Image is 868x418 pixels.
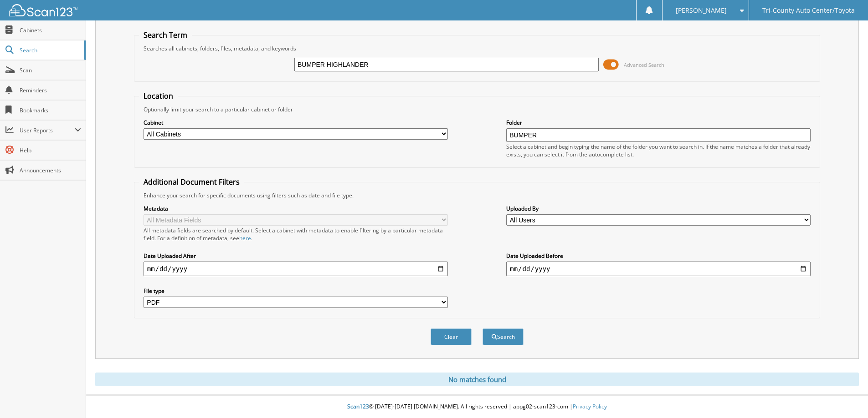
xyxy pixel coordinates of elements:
button: Clear [431,328,472,345]
a: Privacy Policy [573,403,607,410]
span: Scan [20,66,81,74]
label: Date Uploaded Before [506,252,811,260]
div: All metadata fields are searched by default. Select a cabinet with metadata to enable filtering b... [144,227,448,242]
img: scan123-logo-white.svg [9,4,77,16]
span: Cabinets [20,26,81,34]
span: Help [20,146,81,154]
span: Announcements [20,166,81,174]
span: User Reports [20,126,75,134]
span: Scan123 [347,403,369,410]
label: Metadata [144,205,448,212]
div: Enhance your search for specific documents using filters such as date and file type. [139,191,815,199]
label: Uploaded By [506,205,811,212]
a: here [239,234,251,242]
input: start [144,262,448,276]
legend: Additional Document Filters [139,177,244,187]
button: Search [483,328,524,345]
input: end [506,262,811,276]
span: Advanced Search [624,61,664,68]
label: File type [144,287,448,295]
span: [PERSON_NAME] [676,8,727,13]
div: Optionally limit your search to a particular cabinet or folder [139,106,815,113]
legend: Search Term [139,30,192,40]
span: Bookmarks [20,106,81,114]
div: Searches all cabinets, folders, files, metadata, and keywords [139,45,815,52]
span: Tri-County Auto Center/Toyota [762,8,855,13]
legend: Location [139,91,178,101]
label: Cabinet [144,119,448,126]
div: No matches found [95,373,859,386]
span: Search [20,46,80,54]
label: Date Uploaded After [144,252,448,260]
iframe: Chat Widget [822,374,868,418]
div: Select a cabinet and begin typing the name of the folder you want to search in. If the name match... [506,143,811,158]
label: Folder [506,119,811,126]
span: Reminders [20,86,81,94]
div: © [DATE]-[DATE] [DOMAIN_NAME]. All rights reserved | appg02-scan123-com | [86,396,868,418]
